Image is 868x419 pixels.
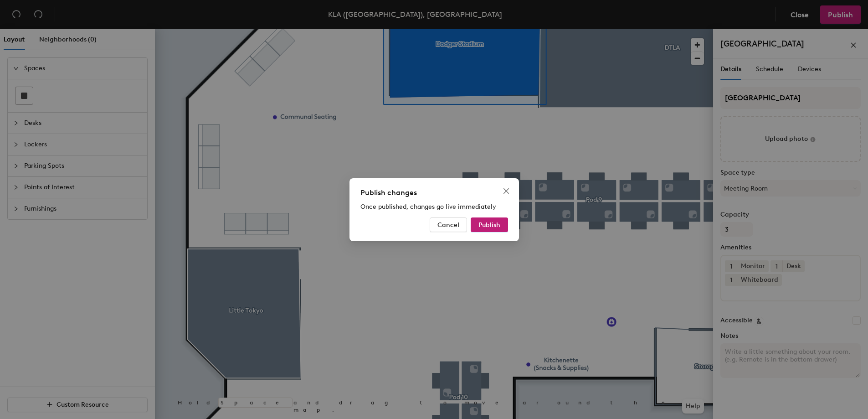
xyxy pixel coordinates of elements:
span: close [503,187,510,195]
button: Publish [471,217,508,232]
div: Publish changes [360,187,508,198]
span: Close [499,187,514,195]
span: Cancel [437,221,459,228]
span: Once published, changes go live immediately [360,203,496,211]
span: Publish [478,221,500,228]
button: Close [499,184,514,198]
button: Cancel [430,217,467,232]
